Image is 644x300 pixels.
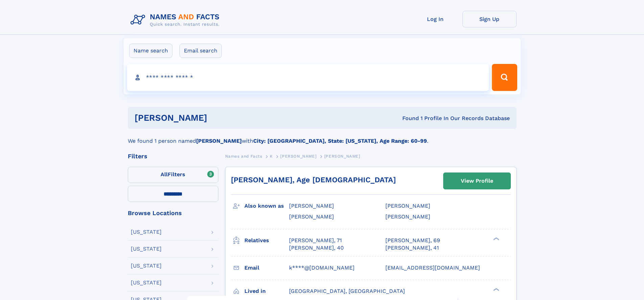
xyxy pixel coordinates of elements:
a: [PERSON_NAME], Age [DEMOGRAPHIC_DATA] [231,176,396,184]
span: [EMAIL_ADDRESS][DOMAIN_NAME] [385,264,480,271]
b: [PERSON_NAME] [196,138,242,144]
span: [PERSON_NAME] [280,154,316,159]
div: We found 1 person named with . [128,129,517,145]
a: Log In [408,11,462,27]
label: Name search [129,44,172,58]
h3: Lived in [244,285,289,297]
span: K [270,154,273,159]
div: Found 1 Profile In Our Records Database [305,115,510,122]
span: [PERSON_NAME] [289,213,334,220]
button: Search Button [492,64,517,91]
label: Email search [180,44,222,58]
h3: Also known as [244,200,289,212]
div: [US_STATE] [131,246,162,252]
a: [PERSON_NAME], 71 [289,237,342,244]
span: [PERSON_NAME] [385,213,430,220]
span: All [161,171,168,178]
a: [PERSON_NAME], 41 [385,244,439,252]
h1: [PERSON_NAME] [135,114,305,122]
a: View Profile [444,173,510,189]
a: Names and Facts [225,152,262,160]
a: K [270,152,273,160]
h3: Relatives [244,235,289,246]
input: search input [127,64,489,91]
div: Filters [128,153,218,159]
b: City: [GEOGRAPHIC_DATA], State: [US_STATE], Age Range: 60-99 [253,138,427,144]
div: [US_STATE] [131,229,162,235]
div: ❯ [492,287,500,292]
span: [PERSON_NAME] [324,154,360,159]
span: [PERSON_NAME] [289,203,334,209]
div: View Profile [461,173,493,189]
span: [GEOGRAPHIC_DATA], [GEOGRAPHIC_DATA] [289,288,405,294]
div: Browse Locations [128,210,218,216]
a: [PERSON_NAME] [280,152,316,160]
label: Filters [128,167,218,183]
div: ❯ [492,236,500,241]
span: [PERSON_NAME] [385,203,430,209]
a: [PERSON_NAME], 69 [385,237,440,244]
h3: Email [244,262,289,274]
div: [US_STATE] [131,263,162,269]
a: [PERSON_NAME], 40 [289,244,344,252]
a: Sign Up [462,11,517,27]
img: Logo Names and Facts [128,11,225,29]
div: [US_STATE] [131,280,162,285]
